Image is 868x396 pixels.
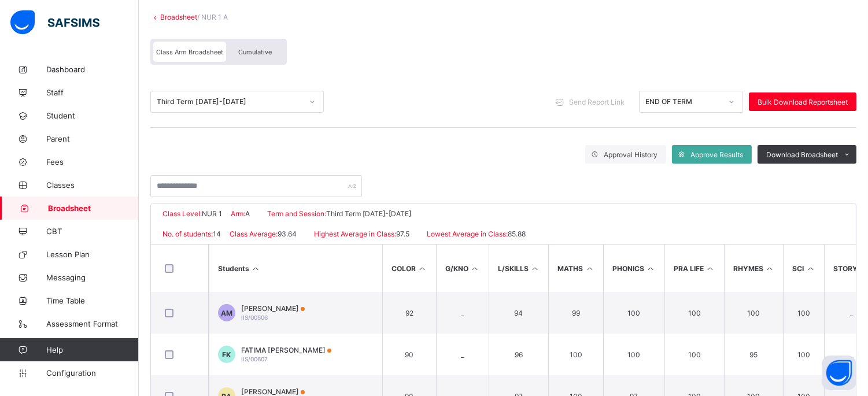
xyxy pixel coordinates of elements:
[396,230,409,238] span: 97.5
[470,264,480,273] i: Sort in Ascending Order
[548,292,603,334] td: 99
[489,334,549,375] td: 96
[783,245,824,292] th: SCI
[245,209,250,218] span: A
[46,111,139,120] span: Student
[238,48,272,56] span: Cumulative
[569,98,625,106] span: Send Report Link
[223,350,231,359] span: FK
[241,346,331,354] span: FATIMA [PERSON_NAME]
[382,292,436,334] td: 92
[382,334,436,375] td: 90
[46,273,139,282] span: Messaging
[241,356,268,362] span: IIS/00607
[10,10,99,35] img: safsims
[724,292,784,334] td: 100
[548,245,603,292] th: MATHS
[418,264,427,273] i: Sort in Ascending Order
[724,245,784,292] th: RHYMES
[436,292,489,334] td: _
[436,334,489,375] td: _
[724,334,784,375] td: 95
[48,203,139,213] span: Broadsheet
[46,65,139,74] span: Dashboard
[46,134,139,143] span: Parent
[209,245,382,292] th: Students
[221,309,232,317] span: AM
[766,150,838,159] span: Download Broadsheet
[162,209,202,218] span: Class Level:
[489,245,549,292] th: L/SKILLS
[326,209,411,218] span: Third Term [DATE]-[DATE]
[278,230,297,238] span: 93.64
[690,150,743,159] span: Approve Results
[758,98,848,106] span: Bulk Download Reportsheet
[202,209,222,218] span: NUR 1
[231,209,245,218] span: Arm:
[46,345,138,354] span: Help
[806,264,815,273] i: Sort in Ascending Order
[822,356,856,390] button: Open asap
[267,209,326,218] span: Term and Session:
[46,368,138,378] span: Configuration
[156,48,223,56] span: Class Arm Broadsheet
[603,292,664,334] td: 100
[508,230,526,238] span: 85.88
[585,264,594,273] i: Sort in Ascending Order
[530,264,540,273] i: Sort in Ascending Order
[436,245,489,292] th: G/KNO
[251,264,261,273] i: Sort Ascending
[603,334,664,375] td: 100
[314,230,396,238] span: Highest Average in Class:
[489,292,549,334] td: 94
[765,264,775,273] i: Sort in Ascending Order
[646,264,656,273] i: Sort in Ascending Order
[706,264,715,273] i: Sort in Ascending Order
[664,245,724,292] th: PRA LIFE
[230,230,278,238] span: Class Average:
[645,98,722,106] div: END OF TERM
[664,334,724,375] td: 100
[46,250,139,259] span: Lesson Plan
[213,230,221,238] span: 14
[783,334,824,375] td: 100
[46,227,139,236] span: CBT
[382,245,436,292] th: COLOR
[46,88,139,97] span: Staff
[603,245,664,292] th: PHONICS
[604,150,658,159] span: Approval History
[427,230,508,238] span: Lowest Average in Class:
[162,230,213,238] span: No. of students:
[157,98,302,106] div: Third Term [DATE]-[DATE]
[241,314,268,321] span: IIS/00506
[197,13,228,21] span: / NUR 1 A
[46,319,139,328] span: Assessment Format
[664,292,724,334] td: 100
[46,157,139,166] span: Fees
[241,304,305,313] span: [PERSON_NAME]
[160,13,197,21] a: Broadsheet
[783,292,824,334] td: 100
[241,387,305,396] span: [PERSON_NAME]
[46,296,139,305] span: Time Table
[548,334,603,375] td: 100
[46,180,139,190] span: Classes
